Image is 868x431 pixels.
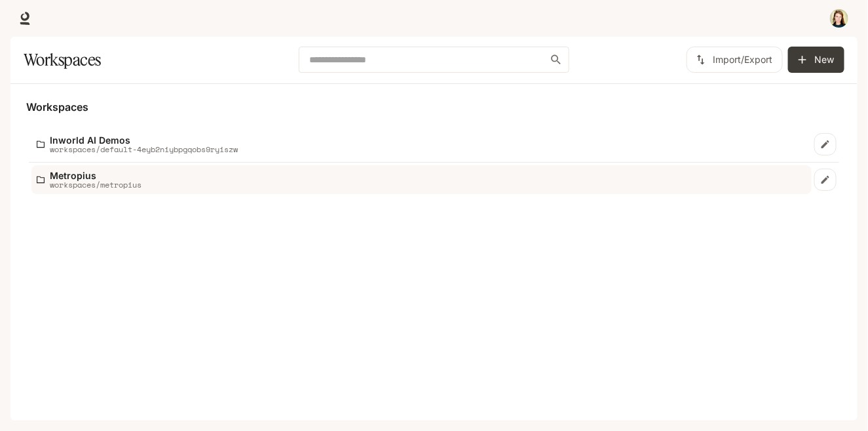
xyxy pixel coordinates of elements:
[826,5,852,31] button: User avatar
[50,145,238,154] p: workspaces/default-4eyb2niybpgqobs9ryiszw
[50,171,142,180] p: Metropius
[31,165,812,195] a: Metropiusworkspaces/metropius
[814,133,837,155] a: Edit workspace
[31,130,812,159] a: Inworld AI Demosworkspaces/default-4eyb2niybpgqobs9ryiszw
[50,180,142,189] p: workspaces/metropius
[788,47,844,73] button: Create workspace
[26,100,842,114] h5: Workspaces
[814,169,837,191] a: Edit workspace
[24,47,101,73] h1: Workspaces
[687,47,783,73] button: Import/Export
[830,9,848,28] img: User avatar
[50,135,238,145] p: Inworld AI Demos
